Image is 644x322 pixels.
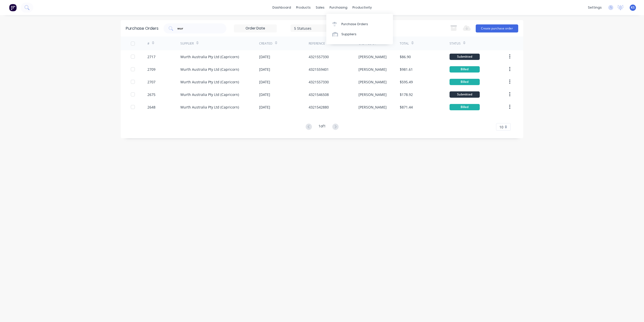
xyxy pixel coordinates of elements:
[400,92,413,97] div: $178.92
[309,104,329,110] div: 4321542880
[147,79,155,85] div: 2707
[327,4,350,11] div: purchasing
[450,66,480,73] div: Billed
[180,79,239,85] div: Wurth Australia Pty Ltd (Capricorn)
[450,41,461,46] div: Status
[358,79,387,85] div: [PERSON_NAME]
[147,92,155,97] div: 2675
[400,41,409,46] div: Total
[400,67,413,72] div: $981.61
[326,29,393,39] a: Suppliers
[234,25,276,32] input: Order Date
[126,25,158,31] div: Purchase Orders
[400,104,413,110] div: $871.44
[259,41,272,46] div: Created
[631,5,635,10] span: KS
[318,123,326,131] div: 1 of 1
[147,41,149,46] div: #
[294,4,313,11] div: products
[259,54,270,59] div: [DATE]
[358,104,387,110] div: [PERSON_NAME]
[350,4,374,11] div: productivity
[270,4,294,11] a: dashboard
[177,26,219,31] input: Search purchase orders...
[450,91,480,98] div: Submitted
[259,79,270,85] div: [DATE]
[358,67,387,72] div: [PERSON_NAME]
[450,104,480,110] div: Billed
[450,79,480,85] div: Billed
[147,104,155,110] div: 2648
[180,67,239,72] div: Wurth Australia Pty Ltd (Capricorn)
[309,79,329,85] div: 4321557330
[180,54,239,59] div: Wurth Australia Pty Ltd (Capricorn)
[309,54,329,59] div: 4321557330
[180,92,239,97] div: Wurth Australia Pty Ltd (Capricorn)
[400,79,413,85] div: $595.49
[294,25,330,31] div: 5 Statuses
[147,67,155,72] div: 2709
[476,24,518,32] button: Create purchase order
[259,67,270,72] div: [DATE]
[309,67,329,72] div: 4321559401
[259,104,270,110] div: [DATE]
[585,4,604,11] div: settings
[309,92,329,97] div: 4321546508
[180,104,239,110] div: Wurth Australia Pty Ltd (Capricorn)
[341,22,368,26] div: Purchase Orders
[313,4,327,11] div: sales
[341,32,356,37] div: Suppliers
[400,54,411,59] div: $86.90
[499,124,503,130] span: 10
[180,41,194,46] div: Supplier
[147,54,155,59] div: 2717
[450,54,480,60] div: Submitted
[358,92,387,97] div: [PERSON_NAME]
[358,54,387,59] div: [PERSON_NAME]
[309,41,325,46] div: Reference
[259,92,270,97] div: [DATE]
[326,19,393,29] a: Purchase Orders
[9,4,17,11] img: Factory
